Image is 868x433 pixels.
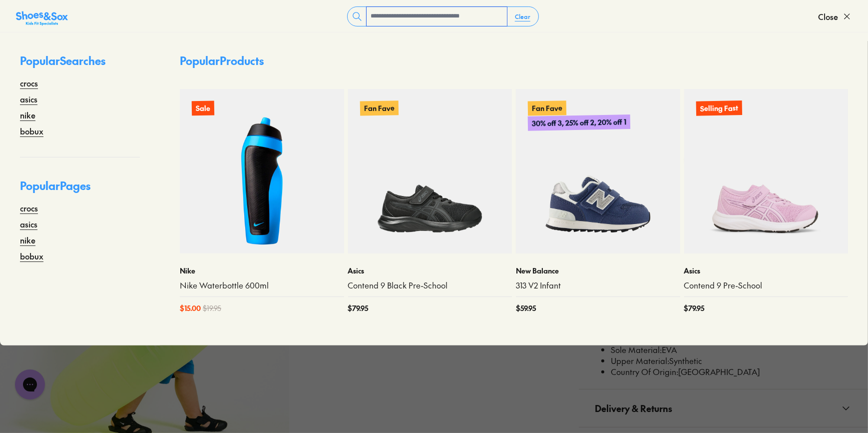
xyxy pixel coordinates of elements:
a: Shoes &amp; Sox [16,8,68,24]
p: Popular Products [180,52,264,69]
span: Sole Material: [611,344,662,355]
li: Synthetic [611,355,852,366]
a: Fan Fave [348,89,512,253]
button: Clear [507,7,538,25]
a: Fan Fave30% off 3, 25% off 2, 20% off 1 [516,89,680,253]
p: Nike [180,265,344,276]
a: Sale [180,89,344,253]
a: asics [20,218,37,230]
span: $ 59.95 [516,303,536,313]
a: bobux [20,250,43,262]
p: Fan Fave [360,100,398,115]
span: $ 19.95 [203,303,221,313]
p: Asics [348,265,512,276]
span: Close [818,10,838,22]
a: Contend 9 Pre-School [684,280,849,291]
span: $ 79.95 [684,303,705,313]
a: Contend 9 Black Pre-School [348,280,512,291]
button: Delivery & Returns [579,389,868,427]
p: Sale [192,101,214,116]
span: Country Of Origin: [611,366,678,377]
p: Popular Searches [20,52,140,77]
span: Delivery & Returns [595,393,672,423]
a: Selling Fast [684,89,849,253]
p: Selling Fast [696,100,742,116]
li: EVA [611,344,852,355]
a: nike [20,234,35,246]
span: Upper Material: [611,355,669,366]
a: bobux [20,125,43,137]
p: Popular Pages [20,177,140,202]
p: Asics [684,265,849,276]
img: SNS_Logo_Responsive.svg [16,10,68,26]
a: crocs [20,202,38,214]
a: nike [20,109,35,121]
li: [GEOGRAPHIC_DATA] [611,366,852,377]
a: Nike Waterbottle 600ml [180,280,344,291]
p: Fan Fave [528,100,566,115]
button: Close [818,5,852,27]
a: asics [20,93,37,105]
span: $ 79.95 [348,303,369,313]
a: 313 V2 Infant [516,280,680,291]
a: crocs [20,77,38,89]
p: 30% off 3, 25% off 2, 20% off 1 [528,114,630,131]
p: New Balance [516,265,680,276]
iframe: Gorgias live chat messenger [10,366,50,403]
span: $ 15.00 [180,303,201,313]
